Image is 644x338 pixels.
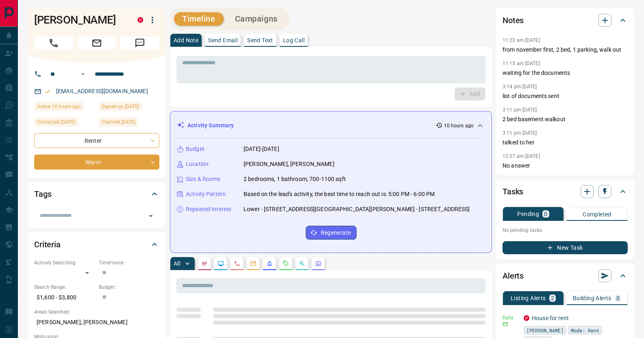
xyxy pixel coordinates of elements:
p: All [174,261,180,266]
p: list of documents sent [503,92,628,100]
p: waiting for the documents [503,69,628,77]
p: 0 [616,295,620,301]
svg: Email [503,321,508,327]
p: Pending [517,211,539,217]
p: Lower - [STREET_ADDRESS][GEOGRAPHIC_DATA][PERSON_NAME] - [STREET_ADDRESS] [244,205,470,214]
h2: Tags [34,188,51,201]
p: Budget [186,145,205,153]
span: Active 10 hours ago [37,102,81,111]
button: Open [145,210,157,222]
span: Call [34,37,73,50]
h2: Notes [503,14,524,27]
span: Signed up [DATE] [102,102,139,111]
div: Sun Aug 17 2025 [34,102,95,113]
p: 0 [544,211,547,217]
p: No answer [503,161,628,170]
p: Send Email [208,37,237,43]
p: Location [186,160,209,168]
h2: Alerts [503,269,524,282]
svg: Listing Alerts [266,260,273,267]
div: Activity Summary10 hours ago [177,118,485,133]
div: Tasks [503,182,628,201]
p: Based on the lead's activity, the best time to reach out is: 5:00 PM - 6:00 PM [244,190,435,198]
svg: Notes [201,260,208,267]
div: property.ca [137,17,143,23]
p: Actively Searching: [34,259,95,266]
div: property.ca [524,315,529,321]
p: Add Note [174,37,198,43]
span: Claimed [DATE] [102,118,135,126]
p: Budget: [99,283,159,291]
div: Notes [503,11,628,30]
p: Activity Pattern [186,190,226,198]
a: [EMAIL_ADDRESS][DOMAIN_NAME] [56,88,148,94]
button: Regenerate [306,226,357,240]
p: Activity Summary [187,121,234,130]
div: Alerts [503,266,628,286]
svg: Requests [283,260,289,267]
p: Send Text [247,37,273,43]
svg: Lead Browsing Activity [218,260,224,267]
p: Repeated Interest [186,205,231,214]
div: Tags [34,184,159,204]
p: [PERSON_NAME], [PERSON_NAME] [34,316,159,329]
p: Log Call [283,37,305,43]
p: Areas Searched: [34,308,159,316]
p: Completed [583,212,611,217]
p: talked to her [503,138,628,147]
span: Mode: Rent [571,326,599,334]
div: Thu Jul 31 2025 [99,118,159,129]
span: Contacted [DATE] [37,118,75,126]
button: New Task [503,241,628,254]
svg: Emails [250,260,257,267]
p: 11:23 am [DATE] [503,37,540,43]
p: 3:11 pm [DATE] [503,130,537,136]
h1: [PERSON_NAME] [34,13,125,26]
p: Building Alerts [573,295,611,301]
svg: Calls [234,260,240,267]
p: [PERSON_NAME], [PERSON_NAME] [244,160,335,168]
p: 10 hours ago [444,122,474,129]
p: [DATE]-[DATE] [244,145,279,153]
span: Message [120,37,159,50]
button: Open [78,69,88,79]
p: No pending tasks [503,224,628,236]
p: 11:15 am [DATE] [503,61,540,66]
p: 12:37 am [DATE] [503,153,540,159]
span: Email [77,37,116,50]
p: 3:14 pm [DATE] [503,84,537,89]
div: Thu Jul 31 2025 [34,118,95,129]
span: [PERSON_NAME] [527,326,563,334]
div: Renter [34,133,159,148]
p: 2 bed basement walkout [503,115,628,124]
p: Search Range: [34,283,95,291]
p: Timeframe: [99,259,159,266]
p: 2 bedrooms, 1 bathroom, 700-1100 sqft [244,175,346,183]
svg: Opportunities [299,260,305,267]
p: 3:11 pm [DATE] [503,107,537,113]
a: House for rent [532,315,569,321]
p: from november first, 2 bed, 1 parking, walk out [503,46,628,54]
div: Warm [34,155,159,170]
svg: Email Verified [45,89,50,94]
p: $1,600 - $3,800 [34,291,95,304]
h2: Criteria [34,238,61,251]
p: Daily [503,314,519,321]
div: Wed Jul 30 2025 [99,102,159,113]
p: 2 [551,295,554,301]
h2: Tasks [503,185,523,198]
div: Criteria [34,235,159,254]
p: Size & Rooms [186,175,221,183]
svg: Agent Actions [315,260,322,267]
p: Listing Alerts [511,295,546,301]
button: Timeline [174,12,224,26]
button: Campaigns [227,12,286,26]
